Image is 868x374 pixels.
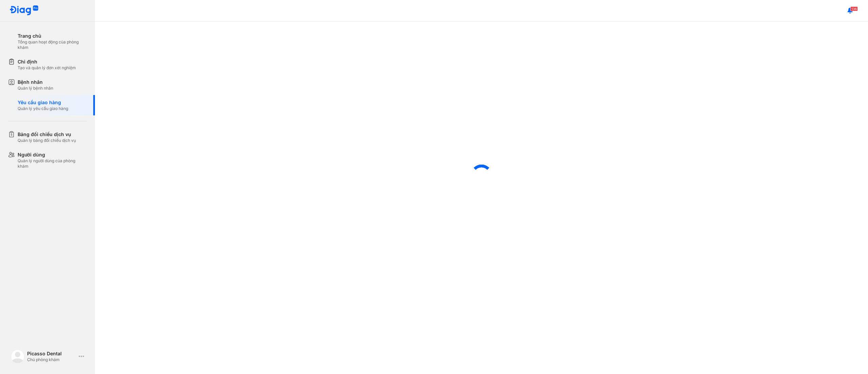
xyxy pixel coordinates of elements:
div: Tạo và quản lý đơn xét nghiệm [18,65,76,71]
div: Chủ phòng khám [27,357,76,362]
div: Bảng đối chiếu dịch vụ [18,131,76,138]
img: logo [9,5,39,16]
div: Người dùng [18,151,87,158]
div: Chỉ định [18,58,76,65]
div: Tổng quan hoạt động của phòng khám [18,39,87,50]
img: logo [11,350,24,363]
div: Quản lý người dùng của phòng khám [18,158,87,169]
div: Yêu cầu giao hàng [18,99,68,106]
div: Quản lý bảng đối chiếu dịch vụ [18,138,76,143]
div: Quản lý bệnh nhân [18,86,53,91]
div: Picasso Dental [27,350,76,357]
span: 136 [850,6,858,11]
div: Quản lý yêu cầu giao hàng [18,106,68,111]
div: Bệnh nhân [18,79,53,86]
div: Trang chủ [18,33,87,39]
